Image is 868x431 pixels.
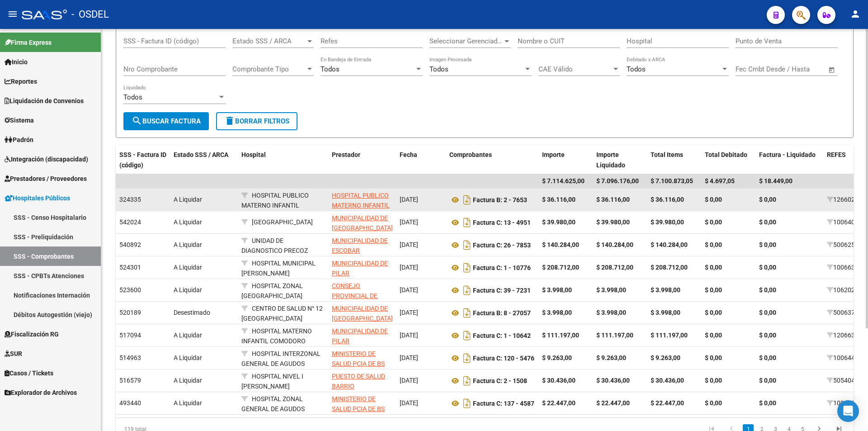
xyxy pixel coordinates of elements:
[5,135,33,145] span: Padrón
[461,260,473,275] i: Descargar documento
[705,399,722,407] strong: $ 0,00
[119,264,141,271] span: 524301
[321,65,340,73] span: Todos
[332,349,392,368] div: - 30626983398
[705,177,735,185] span: $ 4.697,05
[119,354,141,361] span: 514963
[705,354,722,361] strong: $ 0,00
[542,264,579,271] strong: $ 208.712,00
[538,145,593,216] datatable-header-cell: Importe
[827,151,846,158] span: REFES
[759,196,776,203] strong: $ 0,00
[241,282,303,310] span: HOSPITAL ZONAL [GEOGRAPHIC_DATA][PERSON_NAME]
[174,218,202,226] span: A Liquidar
[119,309,141,316] span: 520189
[461,193,473,207] i: Descargar documento
[174,264,202,271] span: A Liquidar
[400,332,418,339] span: [DATE]
[119,286,141,294] span: 523600
[780,65,824,73] input: Fecha fin
[132,117,201,125] span: Buscar Factura
[332,305,393,333] span: MUNICIPALIDAD DE [GEOGRAPHIC_DATA][PERSON_NAME]
[542,151,565,158] span: Importe
[332,237,388,255] span: MUNICIPALIDAD DE ESCOBAR
[461,283,473,298] i: Descargar documento
[542,286,572,294] strong: $ 3.998,00
[461,396,473,411] i: Descargar documento
[174,399,202,407] span: A Liquidar
[850,9,861,19] mat-icon: person
[5,193,70,203] span: Hospitales Públicos
[328,145,396,216] datatable-header-cell: Prestador
[123,93,142,101] span: Todos
[174,286,202,294] span: A Liquidar
[461,306,473,320] i: Descargar documento
[596,218,630,226] strong: $ 39.980,00
[596,264,633,271] strong: $ 208.712,00
[252,218,313,226] span: [GEOGRAPHIC_DATA]
[473,400,500,407] span: Factura C
[705,332,722,339] strong: $ 0,00
[400,218,418,226] span: [DATE]
[596,151,625,169] span: Importe Liquidado
[5,368,53,378] span: Casos / Tickets
[400,241,418,248] span: [DATE]
[705,218,722,226] strong: $ 0,00
[71,5,109,24] span: - OSDEL
[473,332,531,339] strong: : 1 - 10642
[542,399,576,407] strong: $ 22.447,00
[396,145,446,216] datatable-header-cell: Fecha
[473,196,527,204] strong: : 2 - 7653
[400,196,418,203] span: [DATE]
[332,282,388,320] span: CONSEJO PROVINCIAL DE SALUD PUBLICA PCIADE RIO NEGRO
[216,112,297,130] button: Borrar Filtros
[400,286,418,294] span: [DATE]
[542,177,585,185] span: $ 7.114.625,00
[449,151,492,158] span: Comprobantes
[400,151,417,158] span: Fecha
[332,371,392,390] div: - 30709192155
[596,241,633,248] strong: $ 140.284,00
[827,65,837,75] button: Open calendar
[736,65,772,73] input: Fecha inicio
[473,264,531,271] strong: : 1 - 10776
[332,373,390,411] span: PUESTO DE SALUD BARRIO UNIVERSITARIO KM. 2
[473,309,500,317] span: Factura B
[759,377,776,384] strong: $ 0,00
[332,151,360,158] span: Prestador
[473,287,500,294] span: Factura C
[123,112,209,130] button: Buscar Factura
[241,192,309,209] span: HOSPITAL PUBLICO MATERNO INFANTIL
[332,260,388,277] span: MUNICIPALIDAD DE PILAR
[119,196,141,203] span: 324335
[429,37,503,45] span: Seleccionar Gerenciador
[705,309,722,316] strong: $ 0,00
[116,145,170,216] datatable-header-cell: SSS - Factura ID (código)
[596,309,626,316] strong: $ 3.998,00
[627,65,646,73] span: Todos
[705,241,722,248] strong: $ 0,00
[542,196,576,203] strong: $ 36.116,00
[705,377,722,384] strong: $ 0,00
[119,151,166,169] span: SSS - Factura ID (código)
[241,305,323,322] span: CENTRO DE SALUD N° 12 [GEOGRAPHIC_DATA]
[759,399,776,407] strong: $ 0,00
[332,214,393,232] span: MUNICIPALIDAD DE [GEOGRAPHIC_DATA]
[241,260,316,277] span: HOSPITAL MUNICIPAL [PERSON_NAME]
[759,241,776,248] strong: $ 0,00
[241,350,323,378] span: HOSPITAL INTERZONAL GENERAL DE AGUDOS PROFESOR [PERSON_NAME]
[542,354,572,361] strong: $ 9.263,00
[5,76,37,86] span: Reportes
[119,241,141,248] span: 540892
[241,373,303,390] span: HOSPITAL NIVEL I [PERSON_NAME]
[7,9,18,19] mat-icon: menu
[596,177,639,185] span: $ 7.096.176,00
[473,219,500,226] span: Factura C
[174,377,202,384] span: A Liquidar
[473,377,500,384] span: Factura C
[759,177,793,185] span: $ 18.449,00
[332,281,392,300] div: - 30643258737
[542,218,576,226] strong: $ 39.980,00
[542,241,579,248] strong: $ 140.284,00
[119,399,141,407] span: 493440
